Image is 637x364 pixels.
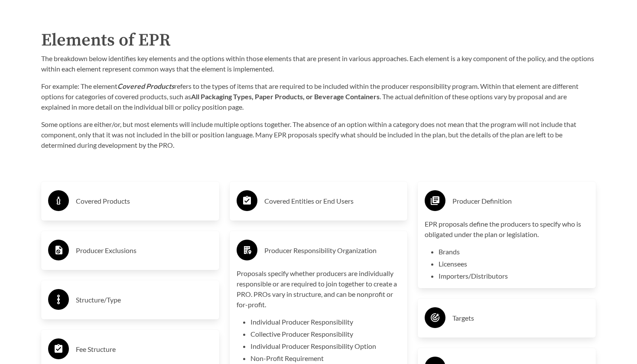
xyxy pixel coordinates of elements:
h3: Covered Products [76,194,212,208]
li: Non-Profit Requirement [250,353,401,364]
h3: Targets [452,311,589,325]
h3: Producer Exclusions [76,244,212,257]
strong: Covered Products [117,82,174,90]
h3: Covered Entities or End Users [264,194,401,208]
h3: Producer Responsibility Organization [264,244,401,257]
h3: Fee Structure [76,342,212,356]
h3: Producer Definition [452,194,589,208]
p: Proposals specify whether producers are individually responsible or are required to join together... [237,268,401,310]
h3: Structure/Type [76,293,212,307]
p: The breakdown below identifies key elements and the options within those elements that are presen... [41,53,596,74]
strong: All Packaging Types, Paper Products, or Beverage Containers [191,92,380,101]
li: Licensees [439,259,589,269]
h2: Elements of EPR [41,27,596,53]
li: Individual Producer Responsibility Option [250,341,401,351]
li: Collective Producer Responsibility [250,329,401,339]
p: For example: The element refers to the types of items that are required to be included within the... [41,81,596,112]
p: EPR proposals define the producers to specify who is obligated under the plan or legislation. [425,219,589,240]
li: Importers/Distributors [439,271,589,281]
li: Individual Producer Responsibility [250,317,401,327]
p: Some options are either/or, but most elements will include multiple options together. The absence... [41,119,596,150]
li: Brands [439,247,589,257]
